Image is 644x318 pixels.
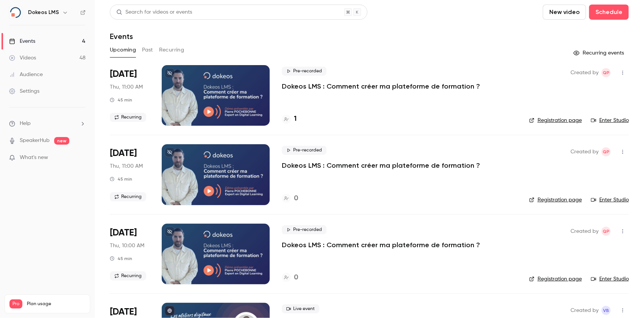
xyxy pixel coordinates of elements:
[110,256,132,262] div: 45 min
[570,47,629,59] button: Recurring events
[294,273,298,283] h4: 0
[9,87,39,95] div: Settings
[602,227,611,236] span: Quentin partenaires@dokeos.com
[282,193,298,204] a: 0
[282,82,480,91] a: Dokeos LMS : Comment créer ma plateforme de formation ?
[543,5,586,20] button: New video
[159,44,184,56] button: Recurring
[9,299,22,309] span: Pro
[9,37,35,45] div: Events
[282,146,327,155] span: Pre-recorded
[116,8,192,16] div: Search for videos or events
[602,68,611,77] span: Quentin partenaires@dokeos.com
[9,120,86,128] li: help-dropdown-opener
[142,44,153,56] button: Past
[9,6,22,19] img: Dokeos LMS
[20,137,50,145] a: SpeakerHub
[110,271,146,281] span: Recurring
[529,275,582,283] a: Registration page
[282,304,319,313] span: Live event
[602,147,611,156] span: Quentin partenaires@dokeos.com
[294,114,297,124] h4: 1
[282,225,327,234] span: Pre-recorded
[110,113,146,122] span: Recurring
[110,176,132,182] div: 45 min
[589,5,629,20] button: Schedule
[54,137,69,145] span: new
[110,162,143,170] span: Thu, 11:00 AM
[20,154,48,162] span: What's new
[603,306,609,315] span: VB
[571,306,599,315] span: Created by
[110,144,150,205] div: Sep 25 Thu, 11:00 AM (Europe/Paris)
[110,192,146,201] span: Recurring
[591,117,629,124] a: Enter Studio
[571,227,599,236] span: Created by
[603,68,610,77] span: Qp
[20,120,31,128] span: Help
[591,275,629,283] a: Enter Studio
[529,196,582,204] a: Registration page
[294,193,298,204] h4: 0
[603,147,610,156] span: Qp
[529,117,582,124] a: Registration page
[27,301,85,307] span: Plan usage
[9,54,36,62] div: Videos
[110,32,133,41] h1: Events
[77,154,86,161] iframe: Noticeable Trigger
[282,161,480,170] a: Dokeos LMS : Comment créer ma plateforme de formation ?
[110,83,143,91] span: Thu, 11:00 AM
[110,97,132,103] div: 45 min
[110,227,137,239] span: [DATE]
[571,147,599,156] span: Created by
[571,68,599,77] span: Created by
[110,68,137,80] span: [DATE]
[110,242,144,249] span: Thu, 10:00 AM
[282,273,298,283] a: 0
[282,114,297,124] a: 1
[282,67,327,76] span: Pre-recorded
[603,227,610,236] span: Qp
[602,306,611,315] span: Vasileos Beck
[110,44,136,56] button: Upcoming
[110,306,137,318] span: [DATE]
[110,224,150,284] div: Oct 2 Thu, 10:00 AM (Europe/Paris)
[110,65,150,126] div: Sep 18 Thu, 11:00 AM (Europe/Paris)
[9,71,43,78] div: Audience
[282,240,480,249] a: Dokeos LMS : Comment créer ma plateforme de formation ?
[110,147,137,159] span: [DATE]
[28,9,59,16] h6: Dokeos LMS
[591,196,629,204] a: Enter Studio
